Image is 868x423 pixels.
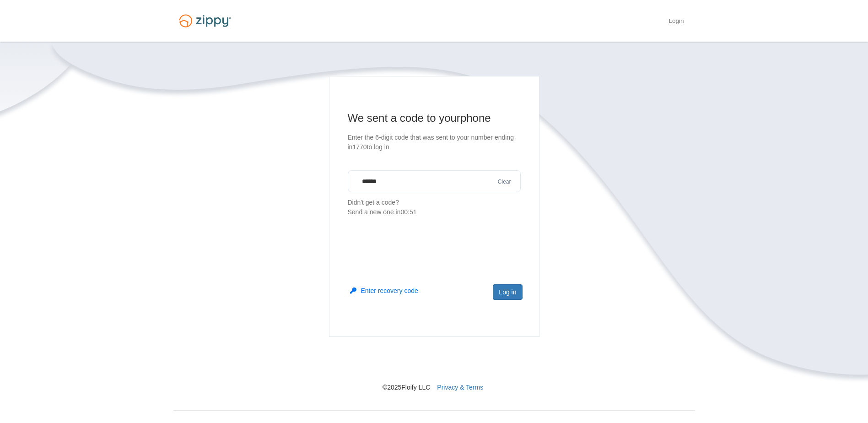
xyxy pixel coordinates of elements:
[173,337,695,392] nav: © 2025 Floify LLC
[493,284,522,300] button: Log in
[348,133,521,152] p: Enter the 6-digit code that was sent to your number ending in 1770 to log in.
[669,17,684,27] a: Login
[348,198,521,217] p: Didn't get a code?
[173,10,237,32] img: Logo
[348,207,521,217] div: Send a new one in 00:51
[495,178,514,186] button: Clear
[350,286,418,295] button: Enter recovery code
[348,111,521,125] h1: We sent a code to your phone
[437,384,483,391] a: Privacy & Terms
